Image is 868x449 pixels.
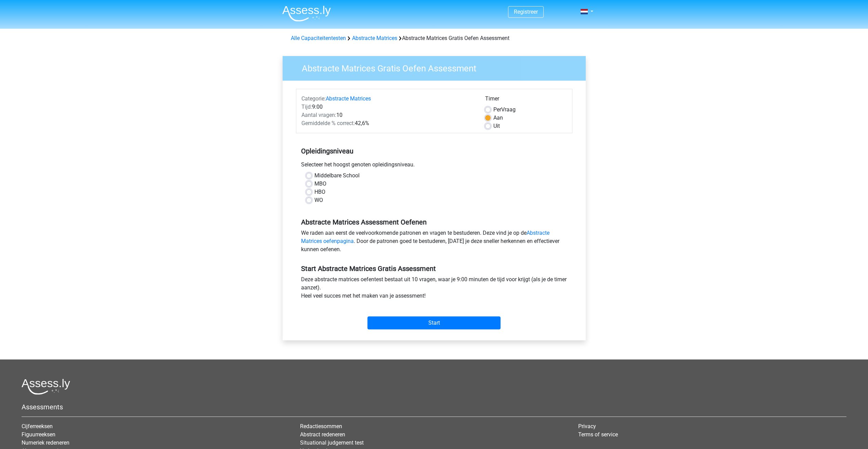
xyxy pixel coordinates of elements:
[314,196,323,204] label: WO
[493,106,516,114] label: Vraag
[301,112,336,118] span: Aantal vragen:
[296,275,572,303] div: Deze abstracte matrices oefentest bestaat uit 10 vragen, waar je 9:00 minuten de tijd voor krijgt...
[22,379,70,395] img: Assessly logo
[493,122,500,130] label: Uit
[493,114,503,122] label: Aan
[300,423,342,430] a: Redactiesommen
[301,104,312,110] span: Tijd:
[314,188,325,196] label: HBO
[301,120,355,126] span: Gemiddelde % correct:
[301,218,567,226] h5: Abstracte Matrices Assessment Oefenen
[367,316,501,329] input: Start
[296,229,572,256] div: We raden aan eerst de veelvoorkomende patronen en vragen te bestuderen. Deze vind je op de . Door...
[352,35,397,41] a: Abstracte Matrices
[300,431,345,438] a: Abstract redeneren
[301,144,567,158] h5: Opleidingsniveau
[296,111,480,119] div: 10
[493,106,501,113] span: Per
[22,431,55,438] a: Figuurreeksen
[485,95,567,106] div: Timer
[288,34,580,42] div: Abstracte Matrices Gratis Oefen Assessment
[296,161,572,172] div: Selecteer het hoogst genoten opleidingsniveau.
[296,103,480,111] div: 9:00
[301,95,326,102] span: Categorie:
[314,180,326,188] label: MBO
[514,9,538,15] a: Registreer
[282,5,331,22] img: Assessly
[291,35,346,41] a: Alle Capaciteitentesten
[22,439,69,446] a: Numeriek redeneren
[296,119,480,127] div: 42,6%
[578,423,596,430] a: Privacy
[326,95,371,102] a: Abstracte Matrices
[300,439,364,446] a: Situational judgement test
[294,60,581,74] h3: Abstracte Matrices Gratis Oefen Assessment
[578,431,618,438] a: Terms of service
[22,403,846,411] h5: Assessments
[301,264,567,273] h5: Start Abstracte Matrices Gratis Assessment
[22,423,53,430] a: Cijferreeksen
[314,172,360,180] label: Middelbare School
